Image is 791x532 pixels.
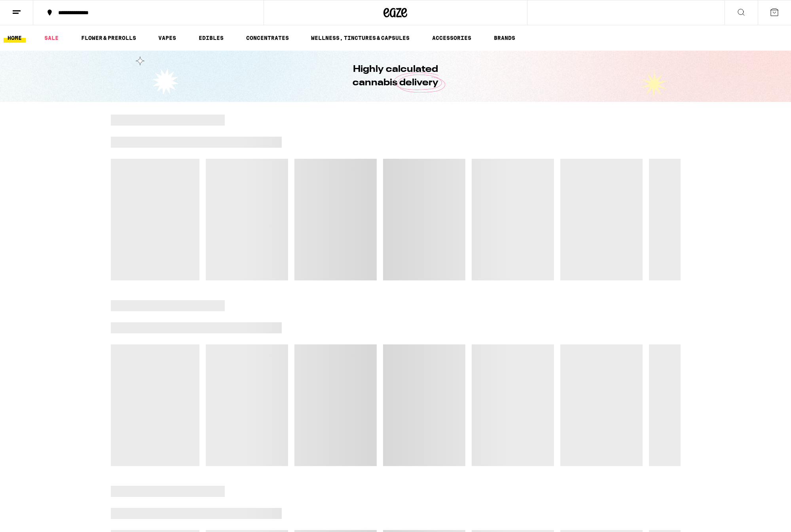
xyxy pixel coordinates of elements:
[195,33,228,43] a: EDIBLES
[307,33,414,43] a: WELLNESS, TINCTURES & CAPSULES
[740,508,783,528] iframe: Opens a widget where you can find more information
[490,33,519,43] button: BRANDS
[428,33,475,43] a: ACCESSORIES
[330,63,461,90] h1: Highly calculated cannabis delivery
[242,33,293,43] a: CONCENTRATES
[77,33,140,43] a: FLOWER & PREROLLS
[154,33,180,43] a: VAPES
[40,33,63,43] a: SALE
[4,33,26,43] a: HOME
